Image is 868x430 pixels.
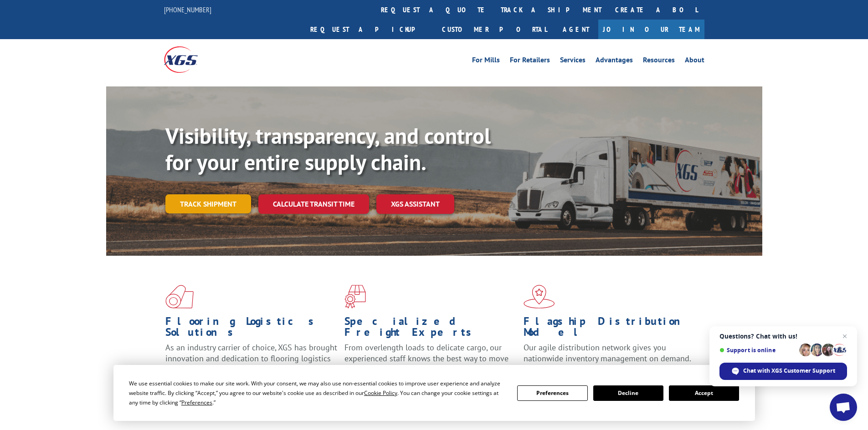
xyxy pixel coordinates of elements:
span: Preferences [181,399,212,406]
a: Calculate transit time [258,194,369,214]
a: Track shipment [165,194,251,213]
img: xgs-icon-total-supply-chain-intelligence-red [165,285,194,309]
a: For Mills [472,56,500,66]
div: Cookie Consent Prompt [113,365,755,421]
span: Chat with XGS Customer Support [743,367,835,375]
button: Decline [593,385,663,401]
span: Our agile distribution network gives you nationwide inventory management on demand. [524,342,691,364]
a: Resources [643,56,675,66]
b: Visibility, transparency, and control for your entire supply chain. [165,121,491,176]
a: Advantages [596,56,633,66]
a: Services [560,56,586,66]
a: [PHONE_NUMBER] [164,5,211,14]
div: Chat with XGS Customer Support [719,363,847,380]
img: xgs-icon-focused-on-flooring-red [344,285,366,309]
button: Accept [669,385,739,401]
h1: Flagship Distribution Model [524,316,696,342]
a: XGS ASSISTANT [376,194,454,214]
p: From overlength loads to delicate cargo, our experienced staff knows the best way to move your fr... [344,342,517,383]
a: Join Our Team [598,20,704,39]
div: Open chat [830,394,857,421]
img: xgs-icon-flagship-distribution-model-red [524,285,555,309]
div: We use essential cookies to make our site work. With your consent, we may also use non-essential ... [129,379,506,407]
a: Customer Portal [435,20,554,39]
a: For Retailers [510,56,550,66]
span: Cookie Policy [364,389,397,397]
span: As an industry carrier of choice, XGS has brought innovation and dedication to flooring logistics... [165,342,337,374]
span: Support is online [719,347,796,354]
a: Agent [554,20,598,39]
a: Request a pickup [303,20,435,39]
h1: Specialized Freight Experts [344,316,517,342]
button: Preferences [517,385,587,401]
span: Close chat [839,331,850,342]
h1: Flooring Logistics Solutions [165,316,338,342]
a: About [685,56,704,66]
span: Questions? Chat with us! [719,333,847,340]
